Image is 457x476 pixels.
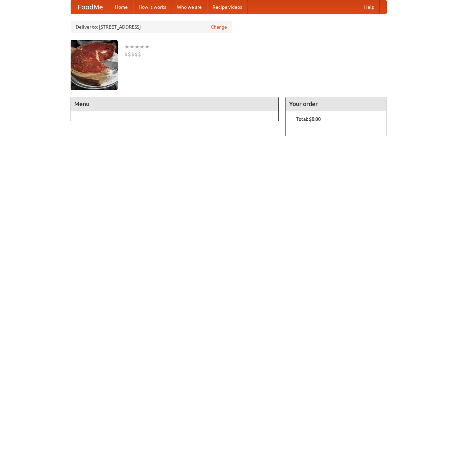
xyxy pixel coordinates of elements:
a: Help [359,0,380,14]
h4: Menu [71,97,279,111]
li: $ [128,50,131,58]
h4: Your order [286,97,386,111]
b: Total: $0.00 [296,116,321,122]
a: How it works [133,0,172,14]
li: ★ [129,43,135,50]
li: $ [131,50,135,58]
li: ★ [140,43,145,50]
li: $ [138,50,141,58]
li: ★ [124,43,129,50]
a: Recipe videos [207,0,247,14]
a: Home [110,0,133,14]
img: angular.jpg [71,40,118,90]
li: ★ [145,43,150,50]
a: FoodMe [71,0,110,14]
a: Change [211,24,227,30]
li: $ [124,50,128,58]
div: Deliver to: [STREET_ADDRESS] [71,21,232,33]
li: $ [135,50,138,58]
li: ★ [135,43,140,50]
a: Who we are [172,0,207,14]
